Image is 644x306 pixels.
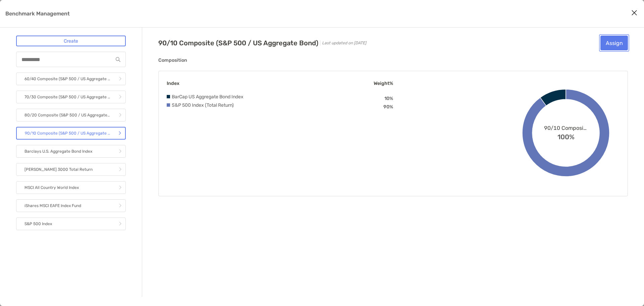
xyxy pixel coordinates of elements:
[600,36,628,50] button: Assign
[16,127,126,140] a: 90/10 Composite (S&P 500 / US Aggregate Bond)
[24,93,110,101] p: 70/30 Composite (S&P 500 / US Aggregate Bond)
[383,103,393,111] p: 90%
[25,129,110,138] p: 90/10 Composite (S&P 500 / US Aggregate Bond)
[16,199,126,212] a: iShares MSCI EAFE Index Fund
[384,94,393,103] p: 10%
[374,79,393,88] p: Weight%
[16,217,126,230] a: S&P 500 Index
[167,79,179,88] p: Index
[544,125,588,131] span: 90/10 Composite (S&P 500 / US Aggregate Bond)
[16,163,126,176] a: [PERSON_NAME] 3000 Total Return
[5,9,70,18] p: Benchmark Management
[16,145,126,158] a: Barclays U.S. Aggregate Bond Index
[24,75,110,83] p: 60/40 Composite (S&P 500 / US Aggregate Bond)
[172,103,234,108] p: S&P 500 Index (Total Return)
[24,220,52,228] p: S&P 500 Index
[322,39,366,47] p: Last updated on [DATE]
[24,184,79,192] p: MSCI All Country World Index
[24,202,81,210] p: iShares MSCI EAFE Index Fund
[158,39,318,47] p: 90/10 Composite (S&P 500 / US Aggregate Bond)
[16,91,126,103] a: 70/30 Composite (S&P 500 / US Aggregate Bond)
[629,8,639,18] button: Close modal
[24,147,92,156] p: Barclays U.S. Aggregate Bond Index
[24,111,110,119] p: 80/20 Composite (S&P 500 / US Aggregate Bond)
[16,72,126,85] a: 60/40 Composite (S&P 500 / US Aggregate Bond)
[116,57,120,62] img: input icon
[172,94,244,100] p: BarCap US Aggregate Bond Index
[16,181,126,194] a: MSCI All Country World Index
[24,165,93,174] p: [PERSON_NAME] 3000 Total Return
[16,36,126,46] a: Create
[158,58,628,63] h5: Composition
[557,131,575,141] span: 100%
[16,109,126,121] a: 80/20 Composite (S&P 500 / US Aggregate Bond)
